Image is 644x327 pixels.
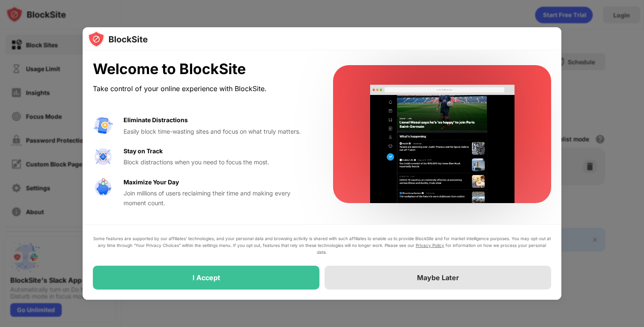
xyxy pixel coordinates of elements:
div: Maybe Later [417,273,459,282]
img: value-safe-time.svg [93,178,113,198]
div: I Accept [193,273,220,282]
img: value-focus.svg [93,146,113,167]
div: Take control of your online experience with BlockSite. [93,83,313,95]
img: logo-blocksite.svg [88,31,148,48]
div: Stay on Track [124,146,163,156]
img: value-avoid-distractions.svg [93,115,113,136]
div: Eliminate Distractions [124,115,188,125]
div: Join millions of users reclaiming their time and making every moment count. [124,189,313,208]
div: Easily block time-wasting sites and focus on what truly matters. [124,127,313,136]
div: Block distractions when you need to focus the most. [124,158,313,167]
div: Some features are supported by our affiliates’ technologies, and your personal data and browsing ... [93,235,551,255]
a: Privacy Policy [416,243,444,248]
div: Maximize Your Day [124,178,179,187]
div: Welcome to BlockSite [93,60,313,78]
